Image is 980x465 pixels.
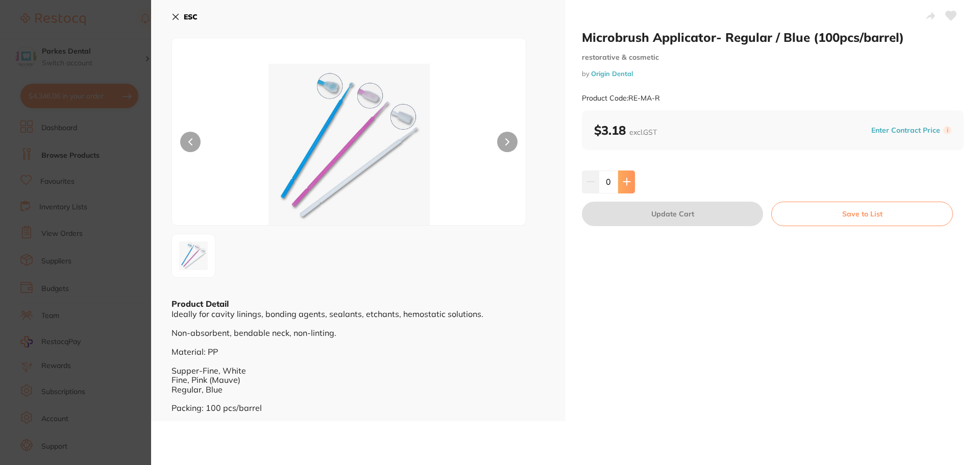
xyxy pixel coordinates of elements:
[582,53,964,62] small: restorative & cosmetic
[868,126,943,135] button: Enter Contract Price
[582,30,964,45] h2: Microbrush Applicator- Regular / Blue (100pcs/barrel)
[582,202,763,226] button: Update Cart
[171,309,545,412] div: Ideally for cavity linings, bonding agents, sealants, etchants, hemostatic solutions. Non-absorbe...
[243,64,455,225] img: cmUtbWEtanBn
[629,128,657,137] span: excl. GST
[171,299,229,309] b: Product Detail
[594,123,657,138] b: $3.18
[591,69,633,78] a: Origin Dental
[184,12,198,21] b: ESC
[175,237,212,274] img: cmUtbWEtanBn
[582,70,964,78] small: by
[943,126,951,134] label: i
[582,94,660,103] small: Product Code: RE-MA-R
[171,8,198,26] button: ESC
[771,202,953,226] button: Save to List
